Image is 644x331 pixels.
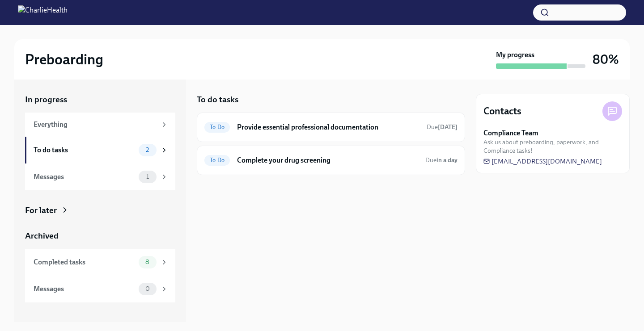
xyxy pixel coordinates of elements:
a: To DoProvide essential professional documentationDue[DATE] [204,120,458,134]
span: To Do [204,157,230,163]
span: Due [425,156,458,164]
div: For later [25,205,57,216]
div: Everything [34,120,157,130]
div: Completed tasks [34,257,135,267]
strong: [DATE] [438,123,458,131]
img: CharlieHealth [18,5,68,20]
h4: Contacts [483,105,521,118]
a: Messages0 [25,276,175,302]
span: To Do [204,124,230,130]
strong: Compliance Team [483,128,538,138]
a: Completed tasks8 [25,249,175,276]
strong: in a day [436,156,458,164]
span: 2 [140,147,154,153]
span: 1 [141,173,154,180]
span: Due [427,123,458,131]
h6: Complete your drug screening [237,155,418,165]
div: Messages [34,284,135,294]
span: 0 [140,285,155,292]
h3: 80% [593,51,619,67]
a: [EMAIL_ADDRESS][DOMAIN_NAME] [483,157,602,166]
h2: Preboarding [25,50,103,68]
a: Everything [25,113,175,137]
h5: To do tasks [197,94,238,105]
span: September 5th, 2025 09:00 [425,156,458,164]
a: For later [25,205,175,216]
div: To do tasks [34,145,135,155]
span: Ask us about preboarding, paperwork, and Compliance tasks! [483,138,622,155]
div: Messages [34,172,135,182]
a: To do tasks2 [25,137,175,163]
span: September 4th, 2025 09:00 [427,123,458,131]
strong: My progress [496,50,534,60]
a: Archived [25,230,175,242]
a: To DoComplete your drug screeningDuein a day [204,153,458,168]
a: Messages1 [25,163,175,190]
h6: Provide essential professional documentation [237,122,419,132]
span: 8 [140,259,155,265]
a: In progress [25,94,175,105]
